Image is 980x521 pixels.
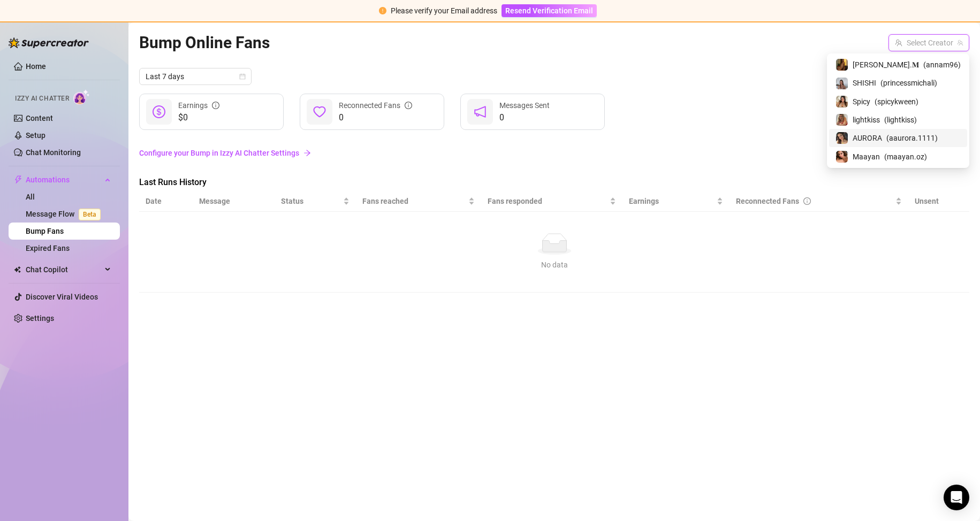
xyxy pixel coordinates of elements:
span: Chat Copilot [26,261,102,278]
th: Fans reached [356,191,481,212]
span: calendar [239,73,246,80]
img: 𝐀𝐧𝐧𝐚.𝐌 [836,59,848,71]
span: arrow-right [303,149,311,157]
th: Earnings [622,191,730,212]
span: lightkiss [853,114,880,126]
img: lightkiss [836,114,848,126]
span: Spicy [853,96,870,108]
span: [PERSON_NAME].𝐌 [853,59,919,71]
span: Automations [26,171,102,188]
img: AURORA [836,132,848,144]
div: Reconnected Fans [339,99,412,111]
a: Configure your Bump in Izzy AI Chatter Settingsarrow-right [139,143,969,163]
img: logo-BBDzfeDw.svg [9,37,89,48]
a: Message FlowBeta [26,210,105,218]
span: ( spicykween ) [875,96,918,108]
th: Unsent [908,191,945,212]
span: Resend Verification Email [505,6,593,15]
a: Setup [26,131,45,140]
span: Beta [79,209,101,220]
img: Spicy [836,96,848,108]
a: Content [26,114,53,122]
span: info-circle [405,102,412,109]
span: Maayan [853,151,880,163]
img: SHISHI [836,78,848,89]
article: Bump Online Fans [139,30,270,55]
span: thunderbolt [14,175,22,184]
a: Settings [26,314,54,323]
th: Date [139,191,193,212]
span: Earnings [629,195,715,207]
button: Resend Verification Email [502,4,597,17]
span: Messages Sent [499,101,550,110]
span: notification [474,105,487,118]
span: 0 [499,111,550,124]
span: Status [281,195,341,207]
div: No data [150,259,959,271]
a: Discover Viral Videos [26,293,98,301]
span: info-circle [212,102,219,109]
span: SHISHI [853,77,876,89]
div: Reconnected Fans [736,195,893,207]
img: AI Chatter [73,89,90,105]
a: Chat Monitoring [26,148,81,157]
div: Earnings [178,99,219,111]
span: ( lightkiss ) [884,114,917,126]
span: exclamation-circle [379,7,386,14]
span: info-circle [803,197,811,205]
span: ( annam96 ) [923,59,961,71]
th: Message [193,191,274,212]
img: Chat Copilot [14,266,21,273]
span: 0 [339,111,412,124]
div: Please verify your Email address [391,5,497,17]
th: Status [275,191,356,212]
a: Expired Fans [26,244,70,252]
span: Fans responded [488,195,607,207]
div: Open Intercom Messenger [944,485,969,510]
span: dollar [153,105,165,118]
th: Fans responded [481,191,622,212]
a: Configure your Bump in Izzy AI Chatter Settings [139,147,969,159]
span: heart [313,105,326,118]
span: Izzy AI Chatter [15,94,69,104]
span: Last 7 days [146,68,245,85]
span: ( princessmichali ) [880,77,937,89]
span: team [957,40,963,46]
a: Home [26,62,46,71]
img: Maayan [836,151,848,163]
span: Fans reached [362,195,466,207]
span: ( aaurora.1111 ) [886,132,938,144]
a: Bump Fans [26,227,64,235]
span: AURORA [853,132,882,144]
span: $0 [178,111,219,124]
a: All [26,193,35,201]
span: Last Runs History [139,176,319,189]
span: ( maayan.oz ) [884,151,927,163]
